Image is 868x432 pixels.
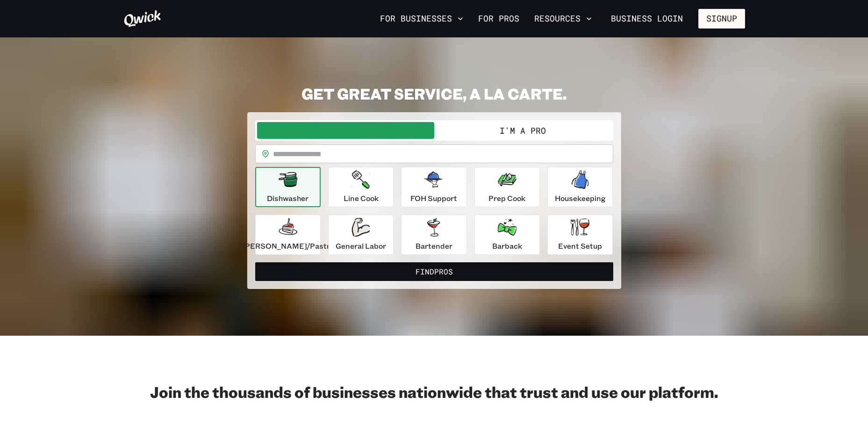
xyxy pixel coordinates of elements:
button: I'm a Business [257,122,434,139]
a: Business Login [603,9,691,29]
a: For Pros [474,11,523,27]
button: [PERSON_NAME]/Pastry [255,215,321,255]
h2: Join the thousands of businesses nationwide that trust and use our platform. [123,382,745,401]
h2: GET GREAT SERVICE, A LA CARTE. [247,84,621,103]
button: Housekeeping [547,167,613,207]
button: Bartender [401,215,466,255]
button: FindPros [255,262,613,281]
button: General Labor [328,215,394,255]
p: Housekeeping [555,193,606,204]
button: Prep Cook [474,167,540,207]
button: Barback [474,215,540,255]
button: Event Setup [547,215,613,255]
button: Signup [698,9,745,29]
p: Bartender [416,240,452,252]
button: FOH Support [401,167,466,207]
button: Dishwasher [255,167,321,207]
p: Dishwasher [267,193,308,204]
p: [PERSON_NAME]/Pastry [242,240,334,252]
p: Event Setup [558,240,602,252]
button: For Businesses [376,11,467,27]
button: Line Cook [328,167,394,207]
p: Barback [492,240,522,252]
p: General Labor [336,240,386,252]
p: Prep Cook [488,193,525,204]
button: I'm a Pro [434,122,611,139]
button: Resources [531,11,595,27]
p: FOH Support [410,193,457,204]
p: Line Cook [344,193,379,204]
